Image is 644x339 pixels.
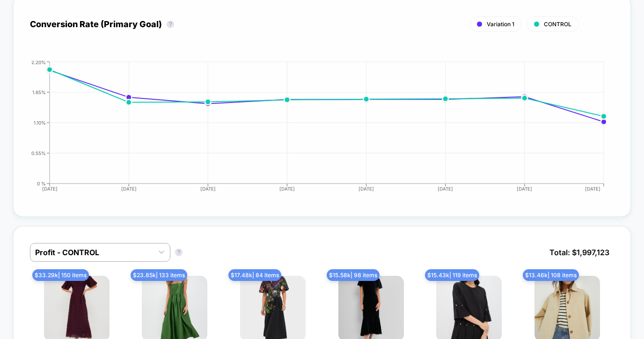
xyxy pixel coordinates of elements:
[21,59,605,200] div: CONVERSION_RATE
[585,186,600,192] tspan: [DATE]
[131,269,187,281] span: $ 23.85k | 133 items
[544,21,571,28] span: CONTROL
[228,269,281,281] span: $ 17.48k | 84 items
[37,180,46,186] tspan: 0 %
[32,269,89,281] span: $ 33.29k | 150 items
[31,150,46,155] tspan: 0.55%
[34,119,46,125] tspan: 1.10%
[517,186,532,192] tspan: [DATE]
[167,21,174,28] button: ?
[121,186,137,192] tspan: [DATE]
[523,269,579,281] span: $ 13.46k | 108 items
[175,249,183,256] button: ?
[425,269,479,281] span: $ 15.43k | 119 items
[327,269,380,281] span: $ 15.58k | 98 items
[31,59,46,65] tspan: 2.20%
[200,186,216,192] tspan: [DATE]
[487,21,514,28] span: Variation 1
[359,186,374,192] tspan: [DATE]
[438,186,453,192] tspan: [DATE]
[32,89,46,95] tspan: 1.65%
[545,243,614,262] span: Total: $ 1,997,123
[279,186,295,192] tspan: [DATE]
[42,186,58,192] tspan: [DATE]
